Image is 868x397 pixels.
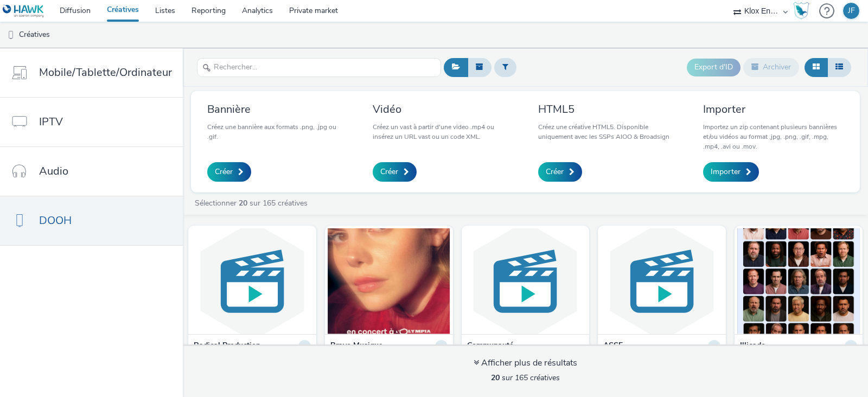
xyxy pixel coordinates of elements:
a: Créer [207,162,251,182]
h3: Importer [703,102,844,117]
strong: Radical Production [194,340,260,353]
span: Audio [39,163,68,179]
button: Liste [827,58,851,76]
img: Cœur de pirate - Septembre 2025 visual [328,228,450,334]
span: Créer [546,167,564,177]
strong: ASSE [603,340,623,353]
img: TAMEIMPALA_PARIS_26_1080x1920.mp4 visual [191,228,314,334]
img: Dooh_Illicado_10s visual [737,228,860,334]
button: Grille [805,58,828,76]
a: Hawk Academy [793,2,814,20]
a: Sélectionner sur 165 créatives [194,198,312,208]
a: Importer [703,162,759,182]
p: Créez une bannière aux formats .png, .jpg ou .gif. [207,122,348,142]
div: JF [848,3,855,19]
strong: Illicado [740,340,765,353]
a: Créer [538,162,582,182]
p: Créez une créative HTML5. Disponible uniquement avec les SSPs AIOO & Broadsign [538,122,679,142]
strong: 20 [239,198,247,208]
span: Mobile/Tablette/Ordinateur [39,65,172,80]
img: KloxDOOH[1080x1920]-10.mp4 visual [464,228,587,334]
h3: Vidéo [373,102,513,117]
img: DOOH_9-16_10s.mp4 visual [601,228,723,334]
strong: Communauté d'Agglomération [GEOGRAPHIC_DATA] [467,340,569,373]
p: Créez un vast à partir d'une video .mp4 ou insérez un URL vast ou un code XML. [373,122,513,142]
a: Créer [373,162,417,182]
strong: 20 [491,373,500,383]
h3: Bannière [207,102,348,117]
span: Importer [711,167,741,177]
button: Export d'ID [687,59,741,76]
div: Afficher plus de résultats [474,357,577,369]
span: IPTV [39,114,63,130]
button: Archiver [743,58,799,76]
h3: HTML5 [538,102,679,117]
strong: Bravo Musique [330,340,382,353]
img: Hawk Academy [793,2,809,20]
img: undefined Logo [3,4,44,18]
span: sur 165 créatives [491,373,560,383]
span: Créer [380,167,398,177]
span: DOOH [39,213,72,228]
img: dooh [5,30,16,41]
input: Rechercher... [197,58,441,77]
p: Importez un zip contenant plusieurs bannières et/ou vidéos au format .jpg, .png, .gif, .mpg, .mp4... [703,122,844,151]
span: Créer [215,167,233,177]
